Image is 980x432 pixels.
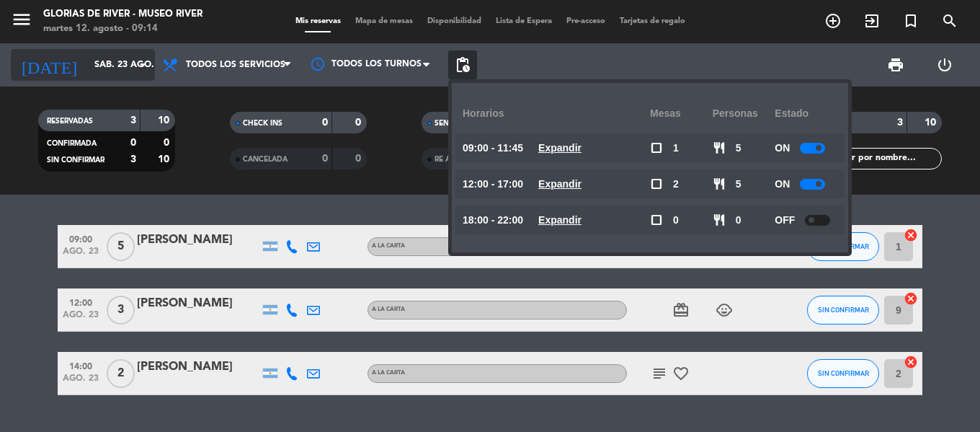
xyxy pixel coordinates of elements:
[920,43,969,87] div: LOG OUT
[130,115,136,125] strong: 3
[713,141,726,154] span: restaurant
[63,247,99,263] span: ago. 23
[672,365,690,382] i: favorite_border
[818,369,869,377] span: SIN CONFIRMAR
[736,212,741,229] span: 0
[736,176,741,193] span: 5
[372,370,405,376] span: A LA CARTA
[47,140,97,147] span: CONFIRMADA
[47,157,104,164] span: SIN CONFIRMAR
[454,56,471,74] span: pending_actions
[673,176,679,193] span: 2
[107,296,135,325] span: 3
[775,212,795,229] span: OFF
[137,358,259,376] div: [PERSON_NAME]
[137,231,259,250] div: [PERSON_NAME]
[43,7,202,22] div: Glorias de River - Museo River
[348,17,420,25] span: Mapa de mesas
[137,294,259,313] div: [PERSON_NAME]
[420,17,489,25] span: Disponibilidad
[650,213,663,226] span: check_box_outline_blank
[463,176,523,193] span: 12:00 - 17:00
[186,60,285,70] span: Todos los servicios
[435,120,473,127] span: SENTADAS
[43,22,202,36] div: martes 12. agosto - 09:14
[863,12,881,30] i: exit_to_app
[489,17,559,25] span: Lista de Espera
[818,306,869,314] span: SIN CONFIRMAR
[775,140,790,157] span: ON
[904,291,918,306] i: cancel
[243,156,288,163] span: CANCELADA
[63,310,99,327] span: ago. 23
[372,243,405,249] span: A LA CARTA
[650,94,713,133] div: Mesas
[355,154,364,164] strong: 0
[435,156,488,163] span: RE AGENDADA
[322,154,328,164] strong: 0
[243,120,282,127] span: CHECK INS
[463,140,523,157] span: 09:00 - 11:45
[775,94,837,133] div: Estado
[713,94,775,133] div: personas
[612,17,692,25] span: Tarjetas de regalo
[904,228,918,242] i: cancel
[936,56,953,74] i: power_settings_new
[63,357,99,374] span: 14:00
[925,118,939,128] strong: 10
[824,12,842,30] i: add_circle_outline
[650,177,663,190] span: check_box_outline_blank
[672,301,690,319] i: card_giftcard
[63,230,99,247] span: 09:00
[130,138,136,148] strong: 0
[63,294,99,310] span: 12:00
[134,56,151,74] i: arrow_drop_down
[829,151,941,167] input: Filtrar por nombre...
[463,212,523,229] span: 18:00 - 22:00
[538,214,582,226] u: Expandir
[559,17,612,25] span: Pre-acceso
[897,118,903,128] strong: 3
[902,12,919,30] i: turned_in_not
[158,115,172,125] strong: 10
[11,9,32,30] i: menu
[887,56,904,74] span: print
[107,232,135,261] span: 5
[736,140,741,157] span: 5
[716,301,733,319] i: child_care
[904,355,918,369] i: cancel
[673,212,679,229] span: 0
[47,118,93,125] span: RESERVADAS
[807,296,879,325] button: SIN CONFIRMAR
[158,154,172,164] strong: 10
[650,141,663,154] span: check_box_outline_blank
[355,118,364,128] strong: 0
[322,118,328,128] strong: 0
[538,178,582,190] u: Expandir
[63,374,99,390] span: ago. 23
[673,140,679,157] span: 1
[651,365,668,382] i: subject
[713,177,726,190] span: restaurant
[538,142,582,154] u: Expandir
[11,9,32,35] button: menu
[775,176,790,193] span: ON
[288,17,348,25] span: Mis reservas
[130,154,136,164] strong: 3
[941,12,958,30] i: search
[11,49,87,81] i: [DATE]
[372,307,405,312] span: A LA CARTA
[713,213,726,226] span: restaurant
[107,359,135,388] span: 2
[807,359,879,388] button: SIN CONFIRMAR
[463,94,650,133] div: Horarios
[164,138,172,148] strong: 0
